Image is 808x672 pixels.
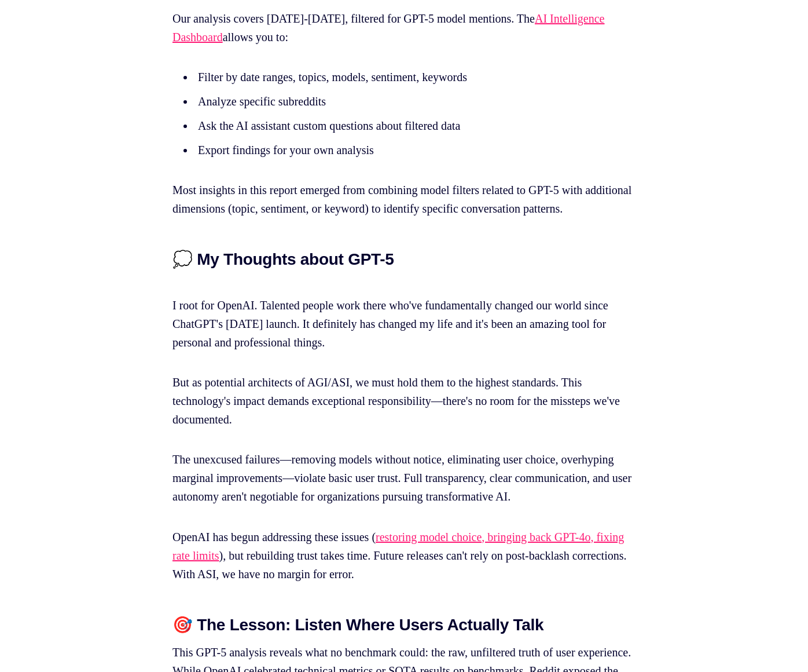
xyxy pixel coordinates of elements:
[172,450,636,506] p: The unexcused failures—removing models without notice, eliminating user choice, overhyping margin...
[172,12,604,43] a: AI Intelligence Dashboard
[172,528,636,583] p: OpenAI has begun addressing these issues ( ), but rebuilding trust takes time. Future releases ca...
[194,141,618,159] li: Export findings for your own analysis
[194,116,618,135] li: Ask the AI assistant custom questions about filtered data
[172,373,636,429] p: But as potential architects of AGI/ASI, we must hold them to the highest standards. This technolo...
[194,68,618,86] li: Filter by date ranges, topics, models, sentiment, keywords
[172,277,636,352] p: I root for OpenAI. Talented people work there who've fundamentally changed our world since ChatGP...
[172,250,636,269] h2: 💭 My Thoughts about GPT-5
[194,92,618,111] li: Analyze specific subreddits
[172,616,636,634] h2: 🎯 The Lesson: Listen Where Users Actually Talk
[172,531,624,562] a: restoring model choice, bringing back GPT-4o, fixing rate limits
[172,181,636,218] p: Most insights in this report emerged from combining model filters related to GPT-5 with additiona...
